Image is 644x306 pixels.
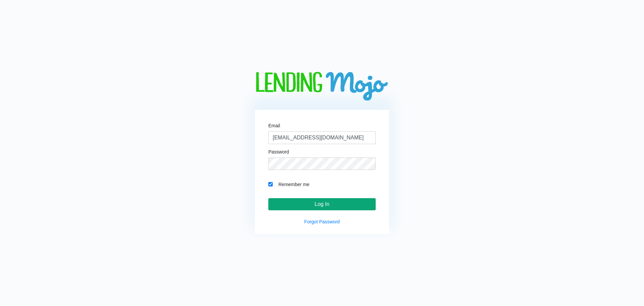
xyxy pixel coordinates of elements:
[275,180,376,188] label: Remember me
[268,198,376,210] input: Log In
[268,149,289,154] label: Password
[255,72,389,102] img: logo-big.png
[304,219,340,224] a: Forgot Password
[268,123,280,128] label: Email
